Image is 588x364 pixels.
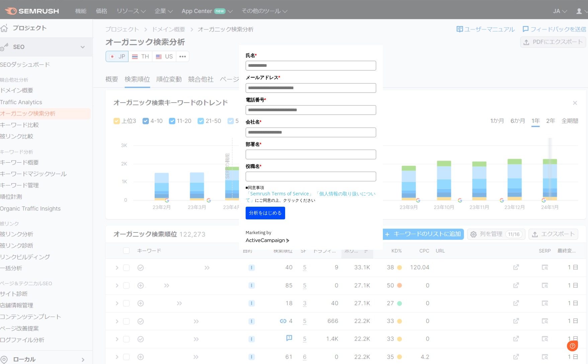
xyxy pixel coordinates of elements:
[246,229,376,236] div: Marketing by
[246,190,314,197] a: 「Semrush Terms of Service」
[246,74,376,81] label: メールアドレス
[246,96,376,104] label: 電話番号
[246,190,375,203] a: 「個人情報の取り扱いについて」
[246,141,376,148] label: 部署名
[246,118,376,126] label: 会社名
[246,185,376,203] p: ■同意事項 にご同意の上、クリックください
[246,207,285,219] button: 分析をはじめる
[528,338,581,357] iframe: Help widget launcher
[246,163,376,170] label: 役職名
[246,52,376,59] label: 氏名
